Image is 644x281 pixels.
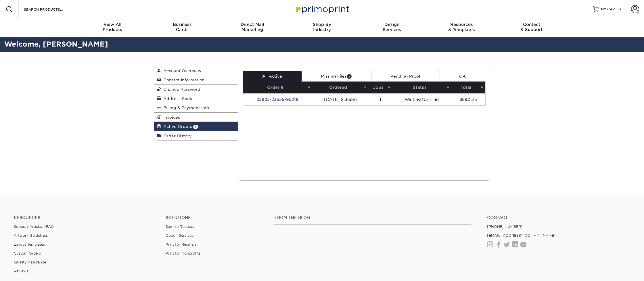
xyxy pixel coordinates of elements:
span: Resources [427,22,497,27]
a: Pending Proof [371,71,440,82]
span: MY CART [601,7,617,12]
h4: From the Blog [274,215,471,220]
span: 1 [193,125,198,129]
span: Change Password [161,87,200,92]
a: DesignServices [357,18,427,37]
th: Order # [243,82,313,93]
a: All Active [243,71,302,82]
span: Contact Information [161,78,205,82]
a: Invoices [154,113,238,122]
a: Order History [154,131,238,140]
div: & Support [497,22,566,32]
a: QA [440,71,485,82]
td: 25925-23555-95218 [243,93,313,105]
div: Industry [287,22,357,32]
span: Address Book [161,96,192,101]
td: Waiting for Files [392,93,451,105]
a: Quality Assurance [14,260,46,264]
input: SEARCH PRODUCTS..... [23,6,79,13]
span: Contact [497,22,566,27]
a: Active Orders 1 [154,122,238,131]
a: Print for Nonprofits [166,251,200,255]
a: [EMAIL_ADDRESS][DOMAIN_NAME] [487,233,556,238]
span: View All [78,22,147,27]
td: $890.75 [451,93,485,105]
a: Shop ByIndustry [287,18,357,37]
span: 1 [347,74,352,78]
div: Products [78,22,147,32]
a: Address Book [154,94,238,103]
a: Contact [487,215,630,220]
span: Shop By [287,22,357,27]
a: Custom Orders [14,251,41,255]
td: 1 [369,93,392,105]
th: Jobs [369,82,392,93]
div: Services [357,22,427,32]
th: Ordered [312,82,368,93]
span: Active Orders [161,124,192,129]
div: Marketing [217,22,287,32]
span: Order History [161,134,192,138]
img: Primoprint [293,3,351,15]
span: Business [147,22,217,27]
a: Missing Files1 [302,71,371,82]
a: Contact& Support [497,18,566,37]
span: Design [357,22,427,27]
span: 0 [618,7,621,11]
a: BusinessCards [147,18,217,37]
a: Change Password [154,85,238,94]
span: Billing & Payment Info [161,105,209,110]
a: Reviews [14,269,28,273]
a: Direct MailMarketing [217,18,287,37]
span: Invoices [161,115,180,120]
h4: Resources [14,215,157,220]
div: Cards [147,22,217,32]
span: Account Overview [161,68,201,73]
a: Print for Resellers [166,242,197,247]
a: Support Articles | FAQ [14,224,54,229]
span: Direct Mail [217,22,287,27]
h4: Solutions [166,215,265,220]
a: View AllProducts [78,18,147,37]
th: Total [451,82,485,93]
a: Account Overview [154,66,238,75]
a: Artwork Guidelines [14,233,48,238]
td: [DATE] 2:35pm [312,93,368,105]
a: Billing & Payment Info [154,103,238,112]
a: Design Services [166,233,193,238]
a: [PHONE_NUMBER] [487,224,523,229]
div: & Templates [427,22,497,32]
a: Contact Information [154,75,238,84]
th: Status [392,82,451,93]
a: Layout Templates [14,242,45,247]
a: Sample Request [166,224,194,229]
a: Resources& Templates [427,18,497,37]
